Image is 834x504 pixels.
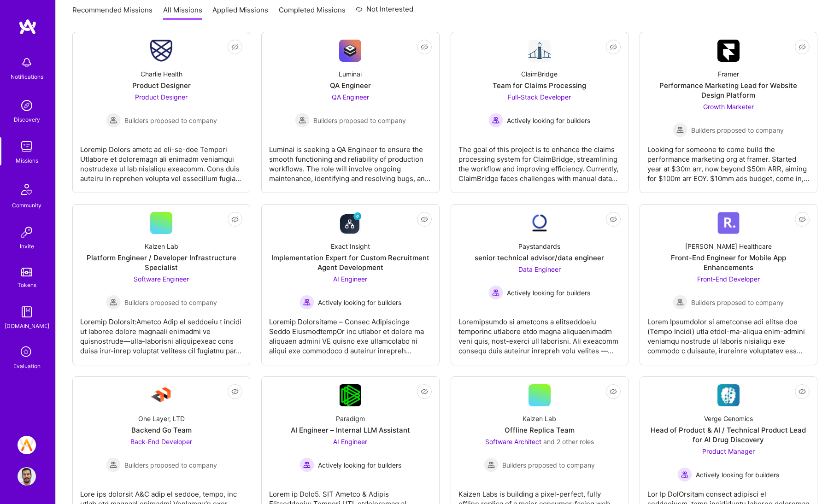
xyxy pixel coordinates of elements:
i: icon EyeClosed [231,43,239,51]
img: tokens [21,268,32,276]
div: [PERSON_NAME] Healthcare [685,241,772,251]
img: guide book [18,303,36,321]
div: Loremip Dolorsitame – Consec Adipiscinge Seddo EiusmodtempOr inc utlabor et dolore ma aliquaen ad... [269,310,431,356]
img: Company Logo [529,212,551,234]
div: The goal of this project is to enhance the claims processing system for ClaimBridge, streamlining... [458,137,621,183]
span: Back-End Developer [130,438,192,445]
span: AI Engineer [333,275,367,283]
div: Loremip Dolorsit:Ametco Adip el seddoeiu t incidi ut laboree dolore magnaali enimadmi ve quisnost... [80,310,242,356]
a: A.Team // Selection Team - help us grow the community! [15,436,38,454]
div: Tokens [18,280,36,290]
span: Builders proposed to company [124,116,217,125]
div: Community [12,200,41,210]
span: Builders proposed to company [313,116,406,125]
span: Software Engineer [134,275,189,283]
span: Software Architect [485,438,541,445]
div: senior technical advisor/data engineer [475,253,604,263]
a: Company LogoClaimBridgeTeam for Claims ProcessingFull-Stack Developer Actively looking for builde... [458,40,621,185]
img: Actively looking for builders [300,457,314,472]
img: Company Logo [339,40,361,62]
div: Team for Claims Processing [493,81,586,90]
img: Invite [18,223,36,241]
i: icon EyeClosed [610,216,617,223]
div: AI Engineer – Internal LLM Assistant [291,425,410,435]
div: Lorem Ipsumdolor si ametconse adi elitse doe (Tempo Incidi) utla etdol-ma-aliqua enim-admini veni... [647,310,810,356]
a: Applied Missions [212,5,268,20]
a: Company LogoLuminaiQA EngineerQA Engineer Builders proposed to companyBuilders proposed to compan... [269,40,431,185]
div: Kaizen Lab [145,241,178,251]
i: icon EyeClosed [231,216,239,223]
a: Company LogoCharlie HealthProduct DesignerProduct Designer Builders proposed to companyBuilders p... [80,40,242,185]
span: Product Manager [702,447,755,455]
img: Company Logo [717,212,740,234]
div: [DOMAIN_NAME] [5,321,49,331]
img: Company Logo [340,384,361,406]
div: Head of Product & AI / Technical Product Lead for AI Drug Discovery [647,425,810,445]
img: Actively looking for builders [300,295,314,310]
div: Verge Genomics [704,414,753,423]
i: icon SelectionTeam [18,344,35,361]
span: Builders proposed to company [691,125,784,135]
a: User Avatar [15,467,38,486]
img: Builders proposed to company [484,457,499,472]
img: Community [16,178,38,200]
i: icon EyeClosed [231,388,239,395]
img: teamwork [18,137,36,156]
i: icon EyeClosed [421,216,428,223]
img: Actively looking for builders [677,467,692,482]
a: All Missions [163,5,202,20]
div: ClaimBridge [521,69,558,79]
div: Paradigm [336,414,365,423]
img: Company Logo [717,40,740,62]
span: Full-Stack Developer [508,93,571,101]
div: Luminai is seeking a QA Engineer to ensure the smooth functioning and reliability of production w... [269,137,431,183]
div: Invite [20,241,34,251]
i: icon EyeClosed [421,388,428,395]
span: Actively looking for builders [696,470,779,480]
div: QA Engineer [330,81,371,90]
a: Completed Missions [279,5,346,20]
img: discovery [18,96,36,115]
img: bell [18,53,36,72]
img: Builders proposed to company [106,295,121,310]
img: Builders proposed to company [106,113,121,128]
span: Data Engineer [518,265,561,273]
span: QA Engineer [332,93,369,101]
span: Front-End Developer [697,275,760,283]
a: Company LogoFramerPerformance Marketing Lead for Website Design PlatformGrowth Marketer Builders ... [647,40,810,185]
i: icon EyeClosed [610,43,617,51]
img: Builders proposed to company [673,123,687,137]
div: Evaluation [13,361,41,371]
span: Builders proposed to company [124,298,217,307]
span: Builders proposed to company [502,460,595,470]
img: logo [18,18,37,35]
span: Builders proposed to company [691,298,784,307]
img: Company Logo [150,384,172,406]
i: icon EyeClosed [610,388,617,395]
i: icon EyeClosed [421,43,428,51]
div: Offline Replica Team [505,425,575,435]
span: Product Designer [135,93,188,101]
img: Builders proposed to company [295,113,310,128]
div: Loremip Dolors ametc ad eli-se-doe Tempori Utlabore et doloremagn ali enimadm veniamqui nostrudex... [80,137,242,183]
div: Charlie Health [141,69,182,79]
div: Front-End Engineer for Mobile App Enhancements [647,253,810,272]
img: Company Logo [717,384,740,406]
div: Discovery [14,115,40,124]
a: Company Logo[PERSON_NAME] HealthcareFront-End Engineer for Mobile App EnhancementsFront-End Devel... [647,212,810,357]
div: Performance Marketing Lead for Website Design Platform [647,81,810,100]
img: Company Logo [529,40,551,62]
i: icon EyeClosed [799,43,806,51]
i: icon EyeClosed [799,216,806,223]
img: Actively looking for builders [488,285,503,300]
img: Actively looking for builders [488,113,503,128]
div: Missions [16,156,38,165]
div: Product Designer [132,81,191,90]
span: Builders proposed to company [124,460,217,470]
div: Notifications [11,72,43,82]
div: Exact Insight [331,241,370,251]
img: A.Team // Selection Team - help us grow the community! [18,436,36,454]
div: Luminai [339,69,362,79]
div: Paystandards [518,241,560,251]
div: Platform Engineer / Developer Infrastructure Specialist [80,253,242,272]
